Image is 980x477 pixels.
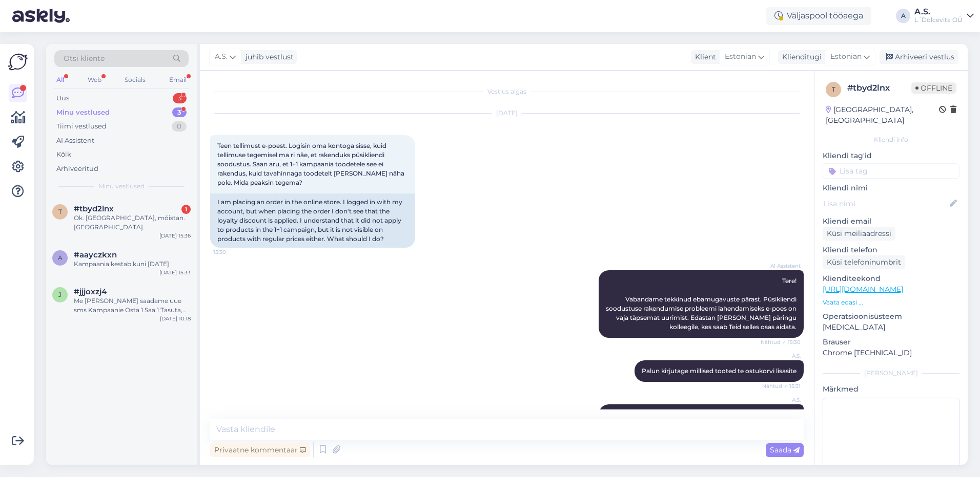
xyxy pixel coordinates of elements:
span: Palun kirjutage millised tooted te ostukorvi lisasite [642,367,797,375]
div: A.S. [914,8,963,16]
div: juhib vestlust [241,52,294,62]
div: Socials [122,73,148,86]
p: Kliendi email [823,216,959,227]
span: Teen tellimust e-poest. Logisin oma kontoga sisse, kuid tellimuse tegemisel ma ri näe, et rakendu... [217,142,406,186]
a: [URL][DOMAIN_NAME] [823,285,903,294]
a: A.S.L´Dolcevita OÜ [914,8,974,24]
span: Saada [770,445,800,454]
p: Kliendi telefon [823,245,959,255]
div: Me [PERSON_NAME] saadame uue sms Kampaanie Osta 1 Saa 1 Tasuta, palun andke teada kas see [PERSON... [74,296,191,315]
div: 0 [172,121,187,132]
p: Chrome [TECHNICAL_ID] [823,348,959,358]
span: A.S. [762,396,801,404]
div: Web [86,73,104,86]
div: [DATE] 15:33 [159,269,191,276]
span: Nähtud ✓ 15:30 [761,338,801,346]
div: A [896,9,910,23]
div: 3 [172,107,187,118]
div: Küsi telefoninumbrit [823,255,905,269]
input: Lisa nimi [823,198,948,209]
div: Privaatne kommentaar [210,443,310,457]
span: A.S. [215,51,228,62]
div: Klient [691,52,716,62]
input: Lisa tag [823,163,959,179]
span: Nähtud ✓ 15:31 [762,382,801,390]
span: AI Assistent [762,262,801,270]
div: [DATE] 10:18 [160,315,191,322]
span: A.S. [762,352,801,360]
div: Ok. [GEOGRAPHIC_DATA], mõistan. [GEOGRAPHIC_DATA]. [74,213,191,232]
div: Arhiveeritud [56,164,98,174]
div: Minu vestlused [56,107,110,118]
p: Vaata edasi ... [823,298,959,307]
p: [MEDICAL_DATA] [823,322,959,333]
p: Brauser [823,337,959,348]
div: Klienditugi [778,52,822,62]
span: a [58,254,63,262]
div: Uus [56,93,69,103]
div: Kõik [56,149,71,160]
span: Estonian [725,51,756,62]
div: Email [167,73,189,86]
p: Märkmed [823,384,959,395]
div: Kliendi info [823,135,959,144]
div: Väljaspool tööaega [766,7,871,25]
div: Kampaania kestab kuni [DATE] [74,259,191,269]
div: 1 [181,205,191,214]
div: Vestlus algas [210,87,804,96]
div: # tbyd2lnx [847,82,911,94]
p: Operatsioonisüsteem [823,311,959,322]
span: t [832,85,835,93]
p: Klienditeekond [823,273,959,284]
span: Otsi kliente [64,53,105,64]
span: Offline [911,82,956,94]
div: 3 [173,93,187,103]
p: Kliendi nimi [823,183,959,193]
p: Kliendi tag'id [823,150,959,161]
div: [PERSON_NAME] [823,368,959,378]
span: 15:30 [213,248,252,256]
span: #aayczkxn [74,250,117,259]
div: Küsi meiliaadressi [823,227,895,241]
span: #tbyd2lnx [74,204,114,213]
span: Estonian [830,51,862,62]
div: [DATE] 15:36 [159,232,191,240]
img: Askly Logo [8,52,28,72]
div: L´Dolcevita OÜ [914,16,963,24]
span: j [58,291,62,298]
div: [GEOGRAPHIC_DATA], [GEOGRAPHIC_DATA] [826,104,939,126]
div: All [54,73,66,86]
span: #jjjoxzj4 [74,287,107,296]
span: t [58,208,62,215]
div: Arhiveeri vestlus [880,50,958,64]
div: I am placing an order in the online store. I logged in with my account, but when placing the orde... [210,193,415,248]
span: Minu vestlused [98,182,145,191]
div: [DATE] [210,109,804,118]
div: AI Assistent [56,136,94,146]
div: Tiimi vestlused [56,121,107,132]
